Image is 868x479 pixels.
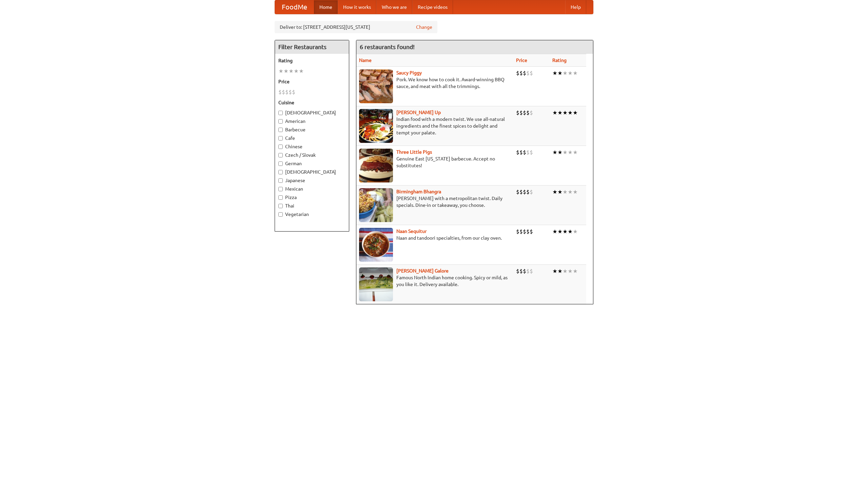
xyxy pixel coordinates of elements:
[278,135,346,141] label: Cafe
[294,67,299,75] li: ★
[278,119,283,124] input: American
[359,58,372,63] a: Name
[396,70,422,75] a: Saucy Piggy
[275,40,349,54] h4: Filter Restaurants
[516,69,519,77] li: $
[557,267,563,275] li: ★
[282,88,285,96] li: $
[552,69,557,77] li: ★
[278,109,346,116] label: [DEMOGRAPHIC_DATA]
[278,178,283,183] input: Japanese
[278,136,283,140] input: Cafe
[573,267,578,275] li: ★
[523,267,526,275] li: $
[285,88,289,96] li: $
[278,118,346,125] label: American
[519,69,523,77] li: $
[523,228,526,235] li: $
[283,67,289,75] li: ★
[565,0,586,14] a: Help
[359,109,393,143] img: curryup.jpg
[557,228,563,235] li: ★
[359,155,511,169] p: Genuine East [US_STATE] barbecue. Accept no substitutes!
[573,69,578,77] li: ★
[278,145,283,149] input: Chinese
[519,228,523,235] li: $
[412,0,453,14] a: Recipe videos
[563,69,568,77] li: ★
[552,188,557,196] li: ★
[278,161,283,166] input: German
[557,188,563,196] li: ★
[530,228,533,235] li: $
[563,228,568,235] li: ★
[530,69,533,77] li: $
[563,109,568,116] li: ★
[396,110,441,115] a: [PERSON_NAME] Up
[568,69,573,77] li: ★
[526,149,530,156] li: $
[278,177,346,184] label: Japanese
[278,187,283,191] input: Mexican
[523,109,526,116] li: $
[292,88,295,96] li: $
[516,109,519,116] li: $
[523,69,526,77] li: $
[552,58,567,63] a: Rating
[526,188,530,196] li: $
[359,274,511,288] p: Famous North Indian home cooking. Spicy or mild, as you like it. Delivery available.
[359,149,393,182] img: littlepigs.jpg
[278,186,346,192] label: Mexican
[359,228,393,262] img: naansequitur.jpg
[396,149,432,155] b: Three Little Pigs
[519,188,523,196] li: $
[516,149,519,156] li: $
[278,99,346,106] h5: Cuisine
[396,268,449,274] b: [PERSON_NAME] Galore
[396,189,441,194] a: Birmingham Bhangra
[376,0,412,14] a: Who we are
[289,88,292,96] li: $
[523,188,526,196] li: $
[396,228,427,234] a: Naan Sequitur
[278,169,346,175] label: [DEMOGRAPHIC_DATA]
[563,188,568,196] li: ★
[278,128,283,132] input: Barbecue
[563,149,568,156] li: ★
[568,228,573,235] li: ★
[278,111,283,115] input: [DEMOGRAPHIC_DATA]
[278,204,283,208] input: Thai
[523,149,526,156] li: $
[519,109,523,116] li: $
[516,228,519,235] li: $
[359,188,393,222] img: bhangra.jpg
[360,44,415,50] ng-pluralize: 6 restaurants found!
[314,0,338,14] a: Home
[530,149,533,156] li: $
[359,69,393,103] img: saucy.jpg
[278,202,346,209] label: Thai
[278,170,283,174] input: [DEMOGRAPHIC_DATA]
[278,57,346,64] h5: Rating
[359,267,393,301] img: currygalore.jpg
[519,149,523,156] li: $
[278,160,346,167] label: German
[516,267,519,275] li: $
[359,116,511,136] p: Indian food with a modern twist. We use all-natural ingredients and the finest spices to delight ...
[530,267,533,275] li: $
[359,76,511,90] p: Pork. We know how to cook it. Award-winning BBQ sauce, and meat with all the trimmings.
[278,88,282,96] li: $
[526,69,530,77] li: $
[568,109,573,116] li: ★
[516,188,519,196] li: $
[278,212,283,217] input: Vegetarian
[530,109,533,116] li: $
[278,78,346,85] h5: Price
[526,109,530,116] li: $
[552,267,557,275] li: ★
[573,109,578,116] li: ★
